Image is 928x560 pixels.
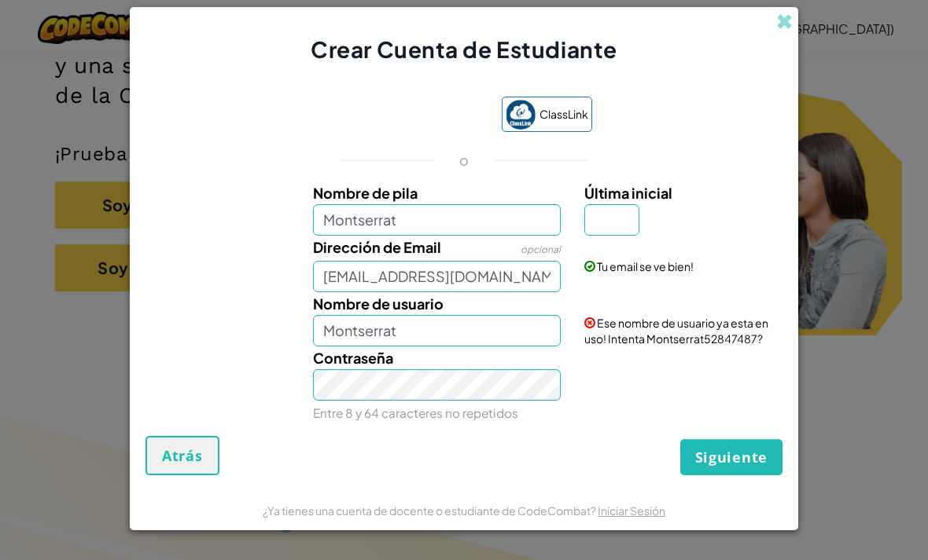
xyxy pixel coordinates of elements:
[695,448,768,467] span: Siguiente
[336,99,486,134] div: Acceder con Google. Se abre en una pestaña nueva
[539,103,588,126] span: ClassLink
[263,503,598,518] span: ¿Ya tienes una cuenta de docente o estudiante de CodeCombat?
[459,151,469,170] p: o
[311,35,617,63] span: Crear Cuenta de Estudiante
[584,184,672,202] span: Última inicial
[680,439,783,475] button: Siguiente
[313,184,418,202] span: Nombre de pila
[328,99,494,134] iframe: Botón de Acceder con Google
[584,316,768,346] span: Ese nombre de usuario ya esta en uso! Intenta Montserrat52847487?
[521,243,561,255] span: opcional
[145,436,219,475] button: Atrás
[162,446,203,465] span: Atrás
[313,238,441,256] span: Dirección de Email
[313,349,393,367] span: Contraseña
[597,259,694,273] span: Tu email se ve bien!
[598,503,665,518] a: Iniciar Sesión
[313,405,518,420] small: Entre 8 y 64 caracteres no repetidos
[313,295,444,313] span: Nombre de usuario
[506,100,536,130] img: classlink-logo-small.png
